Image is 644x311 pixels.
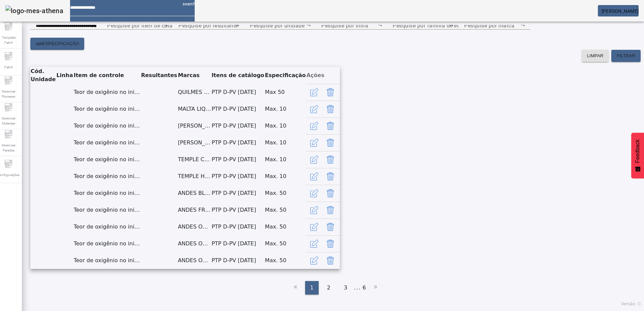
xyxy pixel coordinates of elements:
td: Teor de oxigênio no inicio da filtração [73,84,141,101]
td: PTP D-PV [DATE] [211,252,264,269]
td: ANDES ORIGEN IPA [178,235,211,252]
td: Max. 50 [265,235,306,252]
td: PTP D-PV [DATE] [211,202,264,218]
td: PTP D-PV [DATE] [211,117,264,134]
button: Delete [322,135,339,151]
mat-label: Pesquise por linha [321,22,368,29]
li: 6 [362,281,366,295]
td: Max. 10 [265,117,306,134]
td: Teor de oxigênio no inicio da filtração [73,185,141,202]
button: Delete [322,151,339,168]
td: Teor de oxigênio no inicio da filtração [73,202,141,218]
td: PTP D-PV [DATE] [211,235,264,252]
td: PTP D-PV [DATE] [211,151,264,168]
td: TEMPLE HONEY [178,168,211,185]
td: Max. 50 [265,218,306,235]
button: Delete [322,118,339,134]
button: Delete [322,101,339,117]
img: logo-mes-athena [5,5,63,16]
button: Delete [322,168,339,184]
td: Teor de oxigênio no inicio da filtração [73,235,141,252]
th: Item de controle [73,67,141,84]
th: Ações [306,67,340,84]
td: Max. 10 [265,151,306,168]
button: Delete [322,185,339,201]
td: PTP D-PV [DATE] [211,218,264,235]
td: [PERSON_NAME] WINE [178,117,211,134]
mat-label: Pesquise por família de equipamento [393,22,487,29]
button: Delete [322,202,339,218]
span: 3 [344,284,347,292]
td: PTP D-PV [DATE] [211,134,264,151]
td: ANDES FRESQUITA [178,202,211,218]
mat-label: Pesquise por marca [464,22,514,29]
td: MALTA LIQUIDA [178,101,211,117]
th: Itens de catálogo [211,67,264,84]
button: Delete [322,84,339,100]
td: PTP D-PV [DATE] [211,185,264,202]
td: QUILMES DOBLE MALTA [178,84,211,101]
td: Max. 50 [265,202,306,218]
th: Marcas [178,67,211,84]
span: ESPECIFICAÇÃO [42,40,79,47]
td: PTP D-PV [DATE] [211,84,264,101]
span: [PERSON_NAME] [602,8,639,14]
span: 2 [327,284,330,292]
td: Teor de oxigênio no inicio da filtração [73,168,141,185]
span: LIMPAR [587,53,604,59]
button: Delete [322,219,339,235]
button: FILTRAR [611,50,641,62]
span: Feedback [635,139,641,163]
td: Teor de oxigênio no inicio da filtração [73,252,141,269]
span: Versão: () [621,302,641,306]
th: Especificação [265,67,306,84]
td: ANDES ORIGEN MIEL [178,252,211,269]
td: Max. 50 [265,252,306,269]
button: Delete [322,236,339,252]
th: Resultantes [141,67,178,84]
td: Max 50 [265,84,306,101]
th: Linha [56,67,73,84]
mat-label: Pesquise por item de catálogo [107,22,184,29]
mat-label: Pesquise por resultante [179,22,238,29]
td: ANDES BLANCA [178,185,211,202]
td: Teor de oxigênio no inicio da filtração [73,218,141,235]
td: Teor de oxigênio no inicio da filtração [73,134,141,151]
td: Max. 10 [265,134,306,151]
li: ... [354,281,361,295]
td: [PERSON_NAME] [178,134,211,151]
td: Max. 10 [265,168,306,185]
td: PTP D-PV [DATE] [211,101,264,117]
button: addESPECIFICAÇÃO [30,38,84,50]
td: ANDES ORIGEN CRIOLLA [178,218,211,235]
td: Teor de oxigênio no inicio da filtração [73,117,141,134]
td: Teor de oxigênio no inicio da filtração [73,101,141,117]
td: Teor de oxigênio no inicio da filtração [73,151,141,168]
td: Max. 10 [265,101,306,117]
td: Max. 50 [265,185,306,202]
mat-label: Pesquise por unidade [250,22,304,29]
td: TEMPLE CÓSMICA [178,151,211,168]
button: Feedback - Mostrar pesquisa [631,133,644,178]
th: Cód. Unidade [30,67,56,84]
span: FILTRAR [617,53,635,59]
button: LIMPAR [582,50,609,62]
input: Number [36,22,96,30]
button: Delete [322,252,339,269]
td: PTP D-PV [DATE] [211,168,264,185]
span: Fabril [2,63,14,72]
